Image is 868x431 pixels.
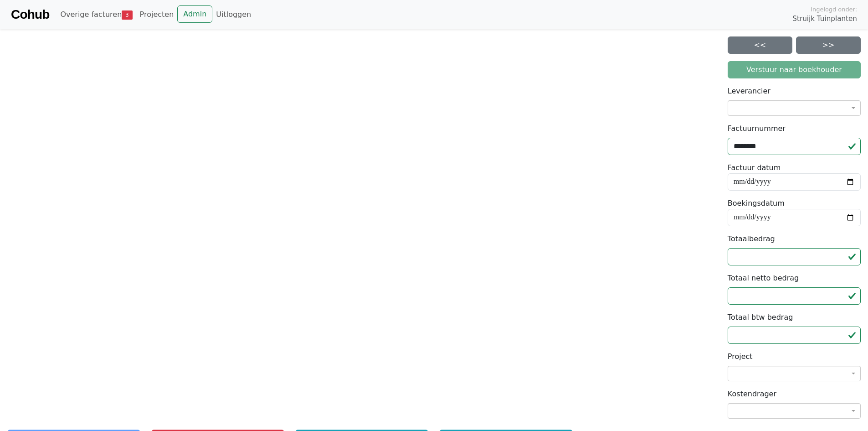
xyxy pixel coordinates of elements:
[728,389,776,400] label: Kostendrager
[728,36,792,54] a: <<
[728,123,786,134] label: Factuurnummer
[136,5,178,24] a: Projecten
[212,5,255,24] a: Uitloggen
[11,4,49,26] a: Cohub
[728,198,785,209] label: Boekingsdatum
[177,5,212,23] a: Admin
[728,351,753,362] label: Project
[122,10,132,20] span: 3
[728,234,775,244] label: Totaalbedrag
[728,273,799,284] label: Totaal netto bedrag
[728,162,781,173] label: Factuur datum
[811,5,857,14] span: Ingelogd onder:
[728,312,793,323] label: Totaal btw bedrag
[56,5,136,24] a: Overige facturen3
[728,86,770,97] label: Leverancier
[796,36,861,54] a: >>
[792,14,857,24] span: Struijk Tuinplanten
